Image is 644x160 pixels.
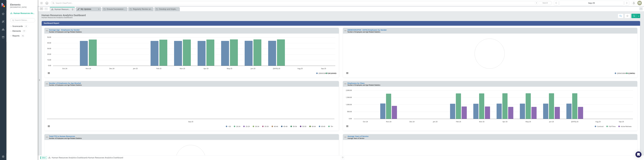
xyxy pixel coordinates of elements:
div: 16 [21,35,25,37]
div: Open Intercom Messenger [635,151,641,157]
path: Apr-25, 46.36290323. Females. [206,39,214,66]
text: Aug-25 [595,120,601,123]
div: Sep-25 [560,2,623,5]
path: Nov-24, 43.97178423. Males. [80,41,88,66]
div: Double-Click to Edit [44,81,339,131]
a: Ensure Succession Planning Initiatives are Completed within each Department [103,8,127,11]
text: Jan-25 [133,67,138,70]
svg: Interactive chart [344,89,634,130]
button: Show 30-34 [253,125,259,128]
button: View chart menu, Chart [346,71,349,75]
text: [DATE]-25 [273,67,280,70]
button: Show 50-54 [290,125,297,128]
text: Dec-24 [109,67,114,70]
div: 4 [24,25,28,27]
text: Feb-25 [456,120,461,123]
path: Apr-25, 848. Active Retirees. [508,107,513,119]
path: Jul-25, 1,806. Full-Time. [572,93,577,119]
text: May-25 [526,120,531,123]
div: Chart. Highcharts interactive chart. [344,89,636,130]
span: Elements [10,3,27,6]
a: Average Years of Service [348,135,369,137]
small: Average Years of Service [348,137,364,139]
path: Jun-25, 44.0024855. Males. [245,41,253,66]
path: May-25, 46.44959677. Females. [230,39,238,66]
text: Mar-25 [479,120,484,123]
text: 2,000.00 [346,89,352,91]
path: Jun-25, 1,806. Full-Time. [549,93,554,119]
a: Average Age - Employees by Gender [49,29,80,31]
path: Nov-24, 919. Active Retirees. [392,106,397,119]
button: Show Full-Time [606,125,616,128]
text: May-25 [227,67,232,70]
button: View chart menu, Chart [346,125,349,128]
div: » [48,156,339,159]
svg: Interactive chart [46,36,337,77]
button: Sep-25 [559,1,624,5]
svg: Interactive chart [344,36,635,77]
img: ClearPoint Strategy [1,3,6,7]
text: Sep-25 [619,120,624,123]
button: Show 45-49 [281,125,288,128]
text: 500.00 [347,110,352,113]
a: Human Resources Analytics Dashboard [52,156,87,159]
path: Mar-25, 46.24748491. Females. [183,39,191,66]
button: Show 60-64 [309,125,316,128]
text: 50.00 [47,36,51,38]
small: Number of Employees and Age-Related Statistics [49,84,82,86]
small: [GEOGRAPHIC_DATA] [10,6,27,8]
a: Total FTE to Human Resources [49,135,75,137]
button: Show 40-44 [272,125,278,128]
button: Show 65-69 [319,125,325,128]
button: Show Females [615,72,623,74]
button: ND [637,1,642,5]
path: Nov-24, 1,784. Full-Time. [386,94,391,119]
text: 40.00 [47,42,51,44]
svg: Interactive chart [46,89,336,130]
path: Jun-25, 1,076. Contract. [543,104,548,119]
path: Nov-24, 1,089. Contract. [380,103,386,119]
button: Search [539,1,551,5]
small: Number of Employees and Age-Related Statistics [49,137,82,139]
button: Show Females [326,72,334,74]
path: May-25, 1,806. Full-Time. [526,93,531,119]
text: Apr-25 [502,120,507,123]
path: Jul-25, 44.08533554. Males. [268,41,276,66]
button: Show 25-29 [243,125,250,128]
div: Develop and Implement Employee Recognition and Appreciation Strategies [159,8,179,11]
path: Mar-25, 1,803. Full-Time. [479,93,484,119]
div: 17 [22,30,26,32]
div: Chart. Highcharts interactive chart. [46,89,338,130]
text: 20.00 [47,53,51,55]
input: Search ClearPoint... [51,1,552,5]
div: Double-Click to Edit [343,81,637,131]
div: Double-Click to Edit [343,28,637,78]
div: Human Resources Analytics Dashboard [88,156,123,159]
img: Not Defined [45,29,48,32]
span: Editor [40,156,47,159]
path: Feb-25, 46.20120724. Females. [159,40,167,66]
text: 1,500.00 [346,96,352,98]
text: [DEMOGRAPHIC_DATA] [617,72,634,74]
text: Sep-25 [188,120,193,123]
path: Nov-24, 46.39919355. Females. [89,39,97,66]
img: Not Defined [45,82,48,85]
button: Show 35-39 [262,125,269,128]
path: May-25, 848. Active Retirees. [531,107,537,119]
div: Human Resources Analytics Dashboard [42,17,86,19]
path: Mar-25, 43.96603148. Males. [174,41,182,66]
path: May-25, 1,076. Contract. [520,104,525,119]
path: Jun-25, 46.52217742. Females. [253,39,261,66]
div: Human Resources Analytics Dashboard [42,14,86,17]
text: Nov-24 [86,67,91,70]
path: Apr-25, 1,806. Full-Time. [502,93,508,119]
path: Mar-25, 877. Active Retirees. [485,106,490,119]
button: Show Males [626,72,633,74]
button: View chart menu, Chart [47,125,51,128]
text: Oct-24 [62,67,67,70]
path: May-25, 43.94034797. Males. [221,41,229,66]
text: Apr-25 [204,67,208,70]
a: Human Resources Analytics Dashboard [10,12,35,15]
div: Chart. Highcharts interactive chart. [344,36,636,77]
